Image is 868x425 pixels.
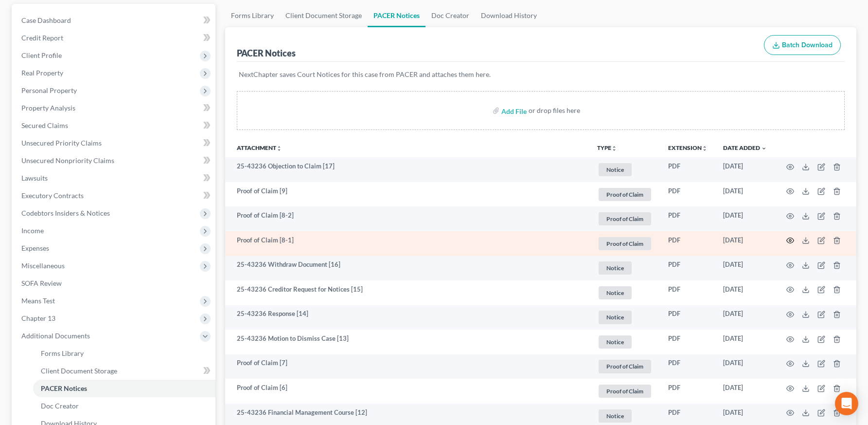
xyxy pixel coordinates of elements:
a: Notice [597,162,653,178]
span: Personal Property [21,86,77,94]
td: [DATE] [715,280,775,305]
span: Batch Download [782,41,833,49]
a: Doc Creator [33,397,215,415]
div: PACER Notices [237,47,296,59]
span: Notice [599,311,632,324]
span: Miscellaneous [21,261,65,270]
span: Notice [599,335,632,349]
td: 25-43236 Creditor Request for Notices [15] [225,280,589,305]
a: Date Added expand_more [723,144,767,151]
a: Property Analysis [14,99,215,117]
span: Credit Report [21,34,63,42]
span: Executory Contracts [21,191,84,200]
a: Client Document Storage [280,4,368,27]
span: Unsecured Nonpriority Claims [21,156,114,165]
td: PDF [660,206,715,231]
td: [DATE] [715,206,775,231]
span: Notice [599,286,632,299]
td: PDF [660,305,715,330]
a: Notice [597,285,653,301]
span: Proof of Claim [599,360,651,373]
td: PDF [660,379,715,404]
span: SOFA Review [21,279,62,287]
a: Unsecured Nonpriority Claims [14,152,215,169]
td: PDF [660,182,715,207]
i: unfold_more [611,146,617,151]
a: PACER Notices [368,4,425,27]
a: Notice [597,309,653,325]
td: PDF [660,354,715,379]
div: Open Intercom Messenger [835,392,858,415]
td: 25-43236 Objection to Claim [17] [225,157,589,182]
span: Proof of Claim [599,188,651,201]
button: Batch Download [764,35,841,55]
td: [DATE] [715,354,775,379]
i: expand_more [761,146,767,151]
a: Attachmentunfold_more [237,144,282,151]
span: Notice [599,409,632,423]
a: Forms Library [225,4,280,27]
span: Means Test [21,296,55,305]
i: unfold_more [276,146,282,151]
a: Client Document Storage [33,362,215,380]
span: PACER Notices [41,384,87,392]
a: Notice [597,408,653,424]
div: or drop files here [529,106,580,115]
span: Property Analysis [21,104,75,112]
a: Proof of Claim [597,383,653,399]
td: [DATE] [715,182,775,207]
td: 25-43236 Motion to Dismiss Case [13] [225,330,589,354]
td: [DATE] [715,256,775,281]
span: Chapter 13 [21,314,55,322]
span: Expenses [21,244,49,252]
td: [DATE] [715,379,775,404]
a: Notice [597,260,653,276]
span: Notice [599,163,632,176]
span: Proof of Claim [599,385,651,398]
td: PDF [660,231,715,256]
td: PDF [660,157,715,182]
span: Client Document Storage [41,367,117,375]
a: Download History [475,4,543,27]
td: Proof of Claim [9] [225,182,589,207]
td: PDF [660,256,715,281]
td: [DATE] [715,330,775,354]
span: Case Dashboard [21,16,71,24]
i: unfold_more [702,146,708,151]
span: Doc Creator [41,402,79,410]
td: Proof of Claim [8-2] [225,206,589,231]
td: [DATE] [715,157,775,182]
td: PDF [660,280,715,305]
a: Notice [597,334,653,350]
a: Credit Report [14,29,215,47]
a: SOFA Review [14,275,215,292]
a: Lawsuits [14,169,215,187]
td: [DATE] [715,231,775,256]
span: Secured Claims [21,121,68,129]
td: [DATE] [715,305,775,330]
a: Forms Library [33,345,215,362]
span: Lawsuits [21,174,48,182]
span: Real Property [21,69,63,77]
p: NextChapter saves Court Notices for this case from PACER and attaches them here. [239,70,843,79]
td: Proof of Claim [6] [225,379,589,404]
span: Additional Documents [21,332,90,340]
a: Executory Contracts [14,187,215,204]
span: Proof of Claim [599,237,651,250]
span: Codebtors Insiders & Notices [21,209,110,217]
button: TYPEunfold_more [597,145,617,151]
span: Forms Library [41,349,84,357]
a: Proof of Claim [597,186,653,203]
a: Extensionunfold_more [668,144,708,151]
td: Proof of Claim [7] [225,354,589,379]
span: Notice [599,261,632,275]
span: Client Profile [21,51,62,59]
a: Secured Claims [14,117,215,134]
a: Proof of Claim [597,211,653,227]
td: 25-43236 Response [14] [225,305,589,330]
a: Proof of Claim [597,358,653,374]
span: Income [21,226,44,235]
a: Proof of Claim [597,236,653,252]
a: Doc Creator [425,4,475,27]
a: PACER Notices [33,380,215,397]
